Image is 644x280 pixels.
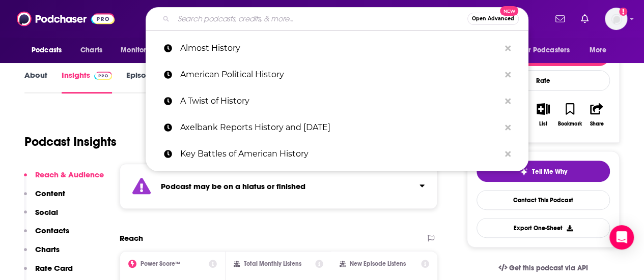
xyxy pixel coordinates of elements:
[121,43,157,57] span: Monitoring
[114,41,170,60] button: open menu
[605,8,627,30] span: Logged in as calellac
[161,181,305,191] strong: Podcast may be on a hiatus or finished
[514,41,584,60] button: open menu
[24,134,117,149] h1: Podcast Insights
[509,264,588,272] span: Get this podcast via API
[551,10,569,27] a: Show notifications dropdown
[532,168,567,176] span: Tell Me Why
[17,9,115,28] img: Podchaser - Follow, Share and Rate Podcasts
[146,35,528,61] a: Almost History
[582,41,620,60] button: open menu
[35,170,104,179] p: Reach & Audience
[146,88,528,114] a: A Twist of History
[24,207,58,226] button: Social
[120,164,437,209] section: Click to expand status details
[126,70,173,94] a: Episodes12
[539,121,547,127] div: List
[605,8,627,30] button: Show profile menu
[120,233,143,243] h2: Reach
[180,35,500,61] p: Almost History
[35,189,65,198] p: Content
[590,121,603,127] div: Share
[24,189,65,207] button: Content
[477,218,610,238] button: Export One-Sheet
[35,263,73,273] p: Rate Card
[472,16,514,21] span: Open Advanced
[35,244,60,254] p: Charts
[24,226,69,244] button: Contacts
[74,41,108,60] a: Charts
[477,190,610,210] a: Contact This Podcast
[35,207,58,217] p: Social
[530,97,556,133] button: List
[24,41,75,60] button: open menu
[467,13,519,25] button: Open AdvancedNew
[141,260,180,267] h2: Power Score™
[556,97,583,133] button: Bookmark
[24,70,47,94] a: About
[180,141,500,167] p: Key Battles of American History
[619,8,627,16] svg: Add a profile image
[477,161,610,182] button: tell me why sparkleTell Me Why
[521,43,570,57] span: For Podcasters
[146,114,528,141] a: Axelbank Reports History and [DATE]
[520,168,528,176] img: tell me why sparkle
[24,244,60,263] button: Charts
[477,70,610,91] div: Rate
[350,260,406,267] h2: New Episode Listens
[146,61,528,88] a: American Political History
[80,43,102,57] span: Charts
[180,88,500,114] p: A Twist of History
[35,226,69,235] p: Contacts
[583,97,610,133] button: Share
[500,6,518,16] span: New
[180,61,500,88] p: American Political History
[609,225,634,250] div: Open Intercom Messenger
[558,121,582,127] div: Bookmark
[174,11,467,27] input: Search podcasts, credits, & more...
[94,72,112,80] img: Podchaser Pro
[244,260,301,267] h2: Total Monthly Listens
[146,141,528,167] a: Key Battles of American History
[24,170,104,189] button: Reach & Audience
[180,114,500,141] p: Axelbank Reports History and Today
[62,70,112,94] a: InsightsPodchaser Pro
[590,43,607,57] span: More
[605,8,627,30] img: User Profile
[32,43,62,57] span: Podcasts
[577,10,593,27] a: Show notifications dropdown
[146,7,528,30] div: Search podcasts, credits, & more...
